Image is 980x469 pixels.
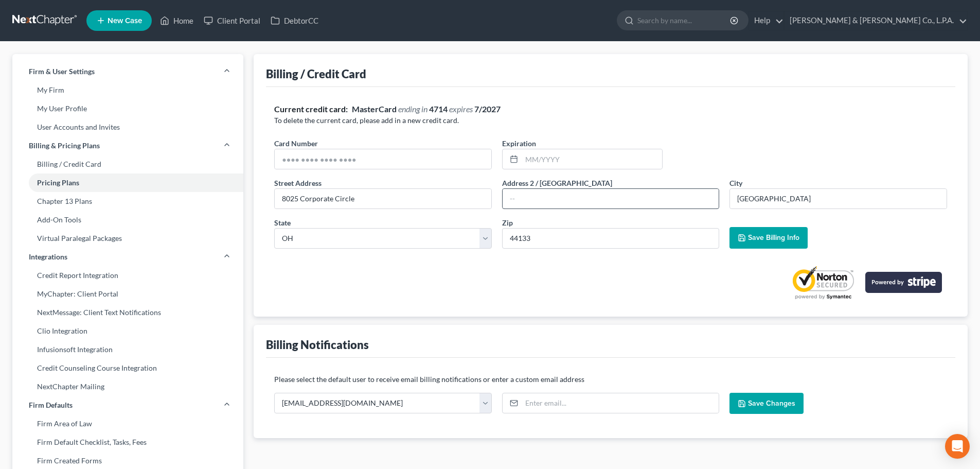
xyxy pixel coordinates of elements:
a: Home [155,11,199,30]
img: Powered by Symantec [789,265,857,300]
a: Virtual Paralegal Packages [12,229,243,248]
a: My Firm [12,81,243,99]
a: Help [749,11,783,30]
strong: Current credit card: [274,104,348,114]
input: ●●●● ●●●● ●●●● ●●●● [275,149,491,169]
a: NextChapter Mailing [12,377,243,396]
a: Firm Default Checklist, Tasks, Fees [12,433,243,451]
img: stripe-logo-2a7f7e6ca78b8645494d24e0ce0d7884cb2b23f96b22fa3b73b5b9e177486001.png [865,272,942,293]
a: Pricing Plans [12,173,243,192]
div: Billing Notifications [266,337,369,352]
span: ending in [398,104,427,114]
button: Save Billing Info [729,227,808,249]
span: City [729,179,742,187]
div: Billing / Credit Card [266,66,366,81]
span: New Case [108,17,142,25]
span: Zip [502,218,513,227]
a: Chapter 13 Plans [12,192,243,211]
a: Firm Area of Law [12,414,243,433]
input: Enter street address [275,189,491,209]
a: My User Profile [12,99,243,118]
span: Save Billing Info [748,233,799,242]
input: Enter city [730,189,947,209]
input: Search by name... [637,11,732,30]
span: Integrations [29,252,67,262]
a: NextMessage: Client Text Notifications [12,303,243,322]
p: Please select the default user to receive email billing notifications or enter a custom email add... [274,374,947,385]
span: State [274,218,291,227]
span: expires [449,104,473,114]
a: Firm Defaults [12,396,243,414]
a: User Accounts and Invites [12,118,243,136]
a: MyChapter: Client Portal [12,285,243,303]
button: Save Changes [729,393,804,414]
span: Billing & Pricing Plans [29,141,100,151]
span: Street Address [274,179,322,187]
a: Integrations [12,248,243,266]
span: Address 2 / [GEOGRAPHIC_DATA] [502,179,612,187]
div: Open Intercom Messenger [945,434,970,459]
p: To delete the current card, please add in a new credit card. [274,115,947,126]
span: Expiration [502,139,536,148]
a: Credit Counseling Course Integration [12,359,243,377]
input: MM/YYYY [522,149,662,169]
span: Firm Defaults [29,400,73,410]
a: DebtorCC [265,11,324,30]
span: Card Number [274,139,318,148]
a: Norton Secured privacy certification [789,265,857,300]
a: [PERSON_NAME] & [PERSON_NAME] Co., L.P.A. [785,11,967,30]
strong: 4714 [429,104,448,114]
a: Client Portal [199,11,265,30]
a: Firm & User Settings [12,62,243,81]
input: -- [503,189,719,209]
strong: MasterCard [352,104,397,114]
a: Billing & Pricing Plans [12,136,243,155]
a: Add-On Tools [12,211,243,229]
a: Clio Integration [12,322,243,340]
span: Firm & User Settings [29,66,95,77]
span: Save Changes [748,399,795,408]
input: XXXXX [502,228,720,249]
strong: 7/2027 [474,104,501,114]
a: Infusionsoft Integration [12,340,243,359]
a: Credit Report Integration [12,266,243,285]
input: Enter email... [522,393,719,413]
a: Billing / Credit Card [12,155,243,173]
